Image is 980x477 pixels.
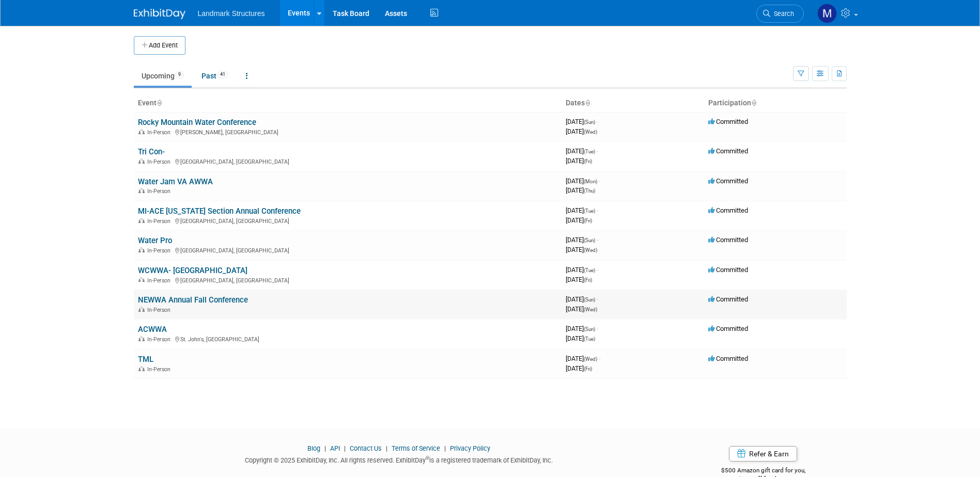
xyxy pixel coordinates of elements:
a: Tri Con- [138,147,165,156]
a: Refer & Earn [729,446,797,462]
span: In-Person [147,336,174,343]
img: ExhibitDay [134,9,185,19]
span: (Wed) [584,356,597,362]
span: In-Person [147,247,174,254]
img: In-Person Event [138,366,145,371]
span: | [442,444,448,452]
span: [DATE] [566,276,592,283]
a: Water Pro [138,236,172,245]
img: In-Person Event [138,158,145,164]
a: API [330,444,340,452]
a: Past41 [194,66,236,86]
span: | [383,444,390,452]
span: (Sun) [584,119,595,125]
a: TML [138,355,153,364]
span: In-Person [147,188,174,195]
img: In-Person Event [138,188,145,193]
div: [PERSON_NAME], [GEOGRAPHIC_DATA] [138,128,557,136]
a: Privacy Policy [450,444,490,452]
span: Landmark Structures [198,9,265,18]
span: In-Person [147,129,174,136]
span: (Wed) [584,307,597,312]
span: (Sun) [584,326,595,332]
span: Committed [708,206,748,214]
a: Upcoming9 [134,66,192,86]
span: 41 [217,71,228,78]
span: In-Person [147,307,174,313]
span: [DATE] [566,266,598,274]
a: NEWWA Annual Fall Conference [138,295,248,305]
img: In-Person Event [138,247,145,252]
span: (Tue) [584,336,595,342]
span: - [597,266,598,274]
span: - [597,236,598,244]
span: [DATE] [566,177,600,185]
a: Sort by Event Name [157,99,162,107]
span: [DATE] [566,206,598,214]
span: (Sun) [584,297,595,303]
img: In-Person Event [138,336,145,341]
span: [DATE] [566,186,595,194]
span: Committed [708,355,748,362]
a: Water Jam VA AWWA [138,177,213,186]
span: - [599,355,600,362]
span: [DATE] [566,128,597,135]
th: Participation [704,94,847,112]
span: In-Person [147,158,174,165]
span: (Fri) [584,158,592,164]
a: Rocky Mountain Water Conference [138,118,256,127]
span: | [322,444,329,452]
span: In-Person [147,277,174,284]
span: Committed [708,147,748,155]
span: (Tue) [584,267,595,273]
a: Terms of Service [392,444,440,452]
span: (Mon) [584,179,597,184]
span: [DATE] [566,355,600,362]
span: (Wed) [584,129,597,135]
img: In-Person Event [138,277,145,282]
div: St. John's, [GEOGRAPHIC_DATA] [138,335,557,343]
span: In-Person [147,366,174,373]
span: (Tue) [584,208,595,214]
span: Committed [708,266,748,274]
span: (Fri) [584,366,592,372]
span: [DATE] [566,157,592,165]
div: [GEOGRAPHIC_DATA], [GEOGRAPHIC_DATA] [138,246,557,254]
th: Dates [562,94,704,112]
span: Committed [708,118,748,125]
span: [DATE] [566,118,598,125]
span: [DATE] [566,295,598,303]
a: Contact Us [350,444,382,452]
span: Committed [708,325,748,332]
div: [GEOGRAPHIC_DATA], [GEOGRAPHIC_DATA] [138,157,557,165]
img: Maryann Tijerina [817,4,837,23]
span: - [597,325,598,332]
img: In-Person Event [138,307,145,312]
span: Committed [708,236,748,244]
a: Blog [307,444,320,452]
span: [DATE] [566,305,597,313]
span: - [597,147,598,155]
span: [DATE] [566,216,592,224]
span: Search [770,10,794,18]
span: (Fri) [584,277,592,283]
span: - [599,177,600,185]
span: - [597,118,598,125]
span: (Sun) [584,237,595,243]
a: Sort by Start Date [585,99,590,107]
a: Search [756,5,804,23]
a: MI-ACE [US_STATE] Section Annual Conference [138,206,301,216]
span: (Tue) [584,149,595,154]
span: [DATE] [566,325,598,332]
span: Committed [708,295,748,303]
img: In-Person Event [138,218,145,223]
span: (Wed) [584,247,597,253]
span: - [597,295,598,303]
span: [DATE] [566,147,598,155]
sup: ® [426,455,429,461]
span: | [341,444,348,452]
th: Event [134,94,562,112]
span: - [597,206,598,214]
span: [DATE] [566,246,597,253]
span: [DATE] [566,335,595,342]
